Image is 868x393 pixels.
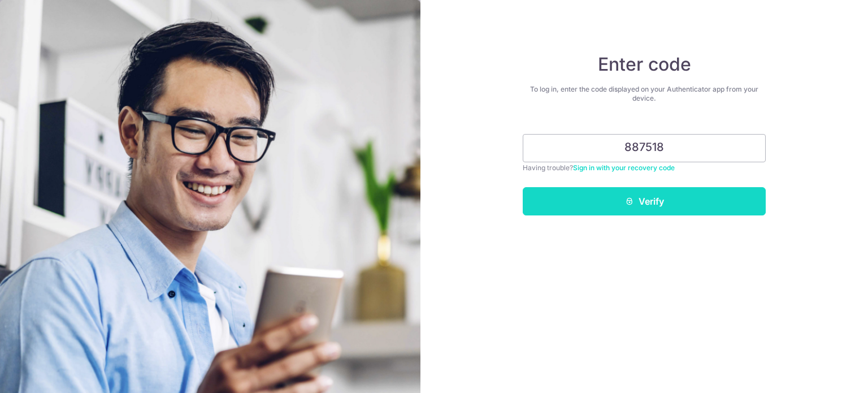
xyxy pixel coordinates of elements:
[523,53,766,76] h4: Enter code
[523,187,766,215] button: Verify
[523,162,766,174] div: Having trouble?
[573,163,675,172] a: Sign in with your recovery code
[523,85,766,103] div: To log in, enter the code displayed on your Authenticator app from your device.
[523,134,766,162] input: Enter 6 digit code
